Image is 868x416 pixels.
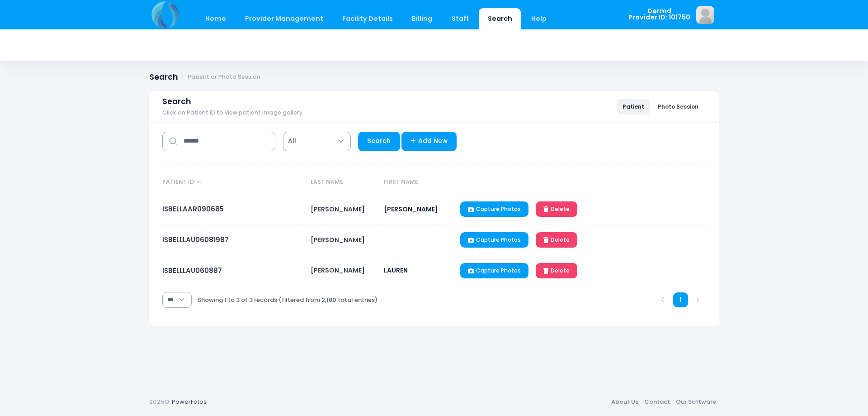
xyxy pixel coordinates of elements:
[149,72,260,82] h1: Search
[311,235,365,244] span: [PERSON_NAME]
[460,263,528,278] a: Capture Photos
[334,8,402,29] a: Facility Details
[652,99,704,114] a: Photo Session
[460,232,528,248] a: Capture Photos
[307,171,380,194] th: Last Name: activate to sort column ascending
[188,74,260,81] small: Patient or Photo Session
[401,132,457,151] a: Add New
[443,8,477,29] a: Staff
[162,204,224,214] a: ISBELLAAR090685
[288,136,296,146] span: All
[198,290,377,311] div: Showing 1 to 3 of 3 records (filtered from 2,180 total entries)
[384,205,438,214] span: [PERSON_NAME]
[479,8,521,29] a: Search
[162,97,191,106] span: Search
[608,394,641,410] a: About Us
[617,99,650,114] a: Patient
[311,205,365,214] span: [PERSON_NAME]
[460,201,528,217] a: Capture Photos
[641,394,673,410] a: Contact
[523,8,556,29] a: Help
[283,132,351,151] span: All
[384,266,408,275] span: LAUREN
[403,8,441,29] a: Billing
[536,232,577,248] a: Delete
[162,266,222,275] a: ISBELLLAU060887
[696,6,714,24] img: image
[311,266,365,275] span: [PERSON_NAME]
[380,171,456,194] th: First Name: activate to sort column ascending
[162,171,306,194] th: Patient ID: activate to sort column descending
[536,263,577,278] a: Delete
[236,8,332,29] a: Provider Management
[162,110,302,116] span: Click on Patient ID to view patient image gallery
[172,397,207,406] a: PowerFotos
[673,292,688,307] a: 1
[162,235,229,244] a: ISBELLLAU06081987
[628,8,690,21] span: Dermd Provider ID: 101750
[196,8,235,29] a: Home
[536,201,577,217] a: Delete
[358,132,400,151] a: Search
[149,397,169,406] span: 2025©
[673,394,719,410] a: Our Software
